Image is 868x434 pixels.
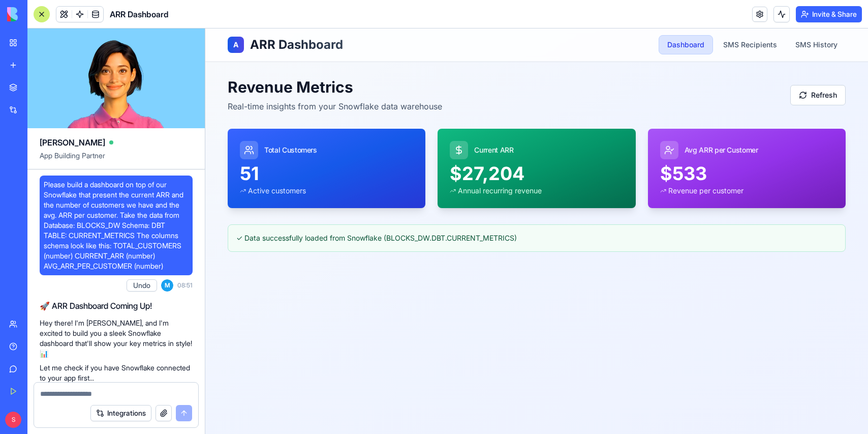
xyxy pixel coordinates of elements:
[22,49,237,68] h2: Revenue Metrics
[40,300,193,312] h2: 🚀 ARR Dashboard Coming Up!
[455,135,628,155] div: $533
[110,8,169,20] span: ARR Dashboard
[453,7,508,26] a: Dashboard
[22,72,237,84] p: Real-time insights from your Snowflake data warehouse
[455,112,628,131] div: Avg ARR per Customer
[40,318,193,359] p: Hey there! I'm [PERSON_NAME], and I'm excited to build you a sleek Snowflake dashboard that'll sh...
[90,405,151,421] button: Integrations
[40,151,193,169] span: App Building Partner
[244,135,418,155] div: $27,204
[585,56,640,77] button: Refresh
[5,412,21,428] span: S
[7,7,70,21] img: logo
[40,363,193,383] p: Let me check if you have Snowflake connected to your app first...
[161,279,173,292] span: M
[35,157,208,167] div: Active customers
[28,11,33,21] span: A
[35,112,208,131] div: Total Customers
[35,135,208,155] div: 51
[244,112,418,131] div: Current ARR
[31,205,632,215] div: ✓ Data successfully loaded from Snowflake (BLOCKS_DW.DBT.CURRENT_METRICS)
[40,136,105,149] span: [PERSON_NAME]
[796,6,862,22] button: Invite & Share
[177,281,193,290] span: 08:51
[244,157,418,167] div: Annual recurring revenue
[44,180,189,271] span: Please build a dashboard on top of our Snowflake that present the current ARR and the number of c...
[582,7,640,25] a: SMS History
[45,8,138,24] h1: ARR Dashboard
[510,7,580,25] a: SMS Recipients
[127,279,157,292] button: Undo
[455,157,628,167] div: Revenue per customer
